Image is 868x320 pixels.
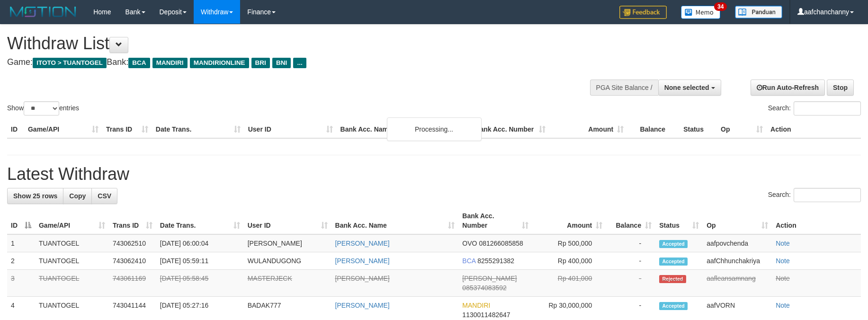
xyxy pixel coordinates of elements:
td: 3 [7,270,35,297]
span: ITOTO > TUANTOGEL [33,58,107,68]
th: Action [767,121,861,138]
td: Rp 401,000 [532,270,606,297]
img: Feedback.jpg [619,6,667,19]
button: None selected [658,80,721,96]
label: Search: [768,188,861,202]
span: Accepted [659,302,688,310]
h4: Game: Bank: [7,58,569,67]
td: 743062410 [109,252,156,270]
img: Button%20Memo.svg [681,6,721,19]
a: [PERSON_NAME] [335,240,390,247]
th: Game/API: activate to sort column ascending [35,207,109,234]
a: Copy [63,188,92,204]
img: panduan.png [735,6,782,18]
td: 743061169 [109,270,156,297]
span: MANDIRIONLINE [190,58,249,68]
a: CSV [91,188,117,204]
a: [PERSON_NAME] [335,302,390,309]
span: Copy [69,192,86,200]
td: aafpovchenda [703,234,772,252]
a: Run Auto-Refresh [751,80,825,96]
th: Op [717,121,767,138]
td: 743062510 [109,234,156,252]
td: TUANTOGEL [35,252,109,270]
a: Show 25 rows [7,188,63,204]
div: Processing... [387,117,482,141]
select: Showentries [24,101,59,116]
td: - [606,270,655,297]
span: BRI [251,58,270,68]
td: aafleansamnang [703,270,772,297]
td: - [606,234,655,252]
td: MASTERJECK [244,270,331,297]
td: aafChhunchakriya [703,252,772,270]
h1: Withdraw List [7,34,569,53]
a: Note [776,257,790,265]
th: Trans ID [102,121,152,138]
a: [PERSON_NAME] [335,257,390,265]
span: Accepted [659,240,688,248]
span: BNI [272,58,291,68]
a: Note [776,240,790,247]
span: MANDIRI [462,302,490,309]
span: Rejected [659,275,686,283]
div: PGA Site Balance / [590,80,658,96]
th: Amount [549,121,627,138]
span: ... [293,58,306,68]
h1: Latest Withdraw [7,165,861,184]
th: Bank Acc. Number: activate to sort column ascending [458,207,532,234]
span: Copy 085374083592 to clipboard [462,284,506,292]
th: Date Trans.: activate to sort column ascending [156,207,244,234]
th: Op: activate to sort column ascending [703,207,772,234]
input: Search: [794,101,861,116]
td: [DATE] 05:59:11 [156,252,244,270]
th: ID: activate to sort column descending [7,207,35,234]
th: Bank Acc. Name [337,121,472,138]
th: User ID [244,121,337,138]
span: BCA [128,58,150,68]
a: Note [776,302,790,309]
th: Amount: activate to sort column ascending [532,207,606,234]
td: - [606,252,655,270]
span: Copy 081266085858 to clipboard [479,240,523,247]
td: Rp 400,000 [532,252,606,270]
td: TUANTOGEL [35,270,109,297]
label: Search: [768,101,861,116]
span: CSV [98,192,111,200]
th: Balance [627,121,680,138]
td: 2 [7,252,35,270]
span: Copy 8255291382 to clipboard [477,257,514,265]
a: [PERSON_NAME] [335,275,390,282]
span: Copy 1130011482647 to clipboard [462,311,510,319]
span: [PERSON_NAME] [462,275,517,282]
span: MANDIRI [152,58,188,68]
th: ID [7,121,24,138]
td: [PERSON_NAME] [244,234,331,252]
td: 1 [7,234,35,252]
span: Accepted [659,258,688,266]
th: Date Trans. [152,121,244,138]
th: Trans ID: activate to sort column ascending [109,207,156,234]
th: Bank Acc. Number [471,121,549,138]
img: MOTION_logo.png [7,5,79,19]
span: None selected [664,84,709,91]
span: Show 25 rows [13,192,57,200]
th: Status [680,121,717,138]
th: Action [772,207,861,234]
td: Rp 500,000 [532,234,606,252]
td: TUANTOGEL [35,234,109,252]
td: [DATE] 06:00:04 [156,234,244,252]
label: Show entries [7,101,79,116]
input: Search: [794,188,861,202]
span: 34 [714,2,727,11]
td: [DATE] 05:58:45 [156,270,244,297]
th: Balance: activate to sort column ascending [606,207,655,234]
th: User ID: activate to sort column ascending [244,207,331,234]
th: Game/API [24,121,102,138]
th: Status: activate to sort column ascending [655,207,703,234]
th: Bank Acc. Name: activate to sort column ascending [331,207,459,234]
a: Stop [827,80,854,96]
span: BCA [462,257,475,265]
a: Note [776,275,790,282]
td: WULANDUGONG [244,252,331,270]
